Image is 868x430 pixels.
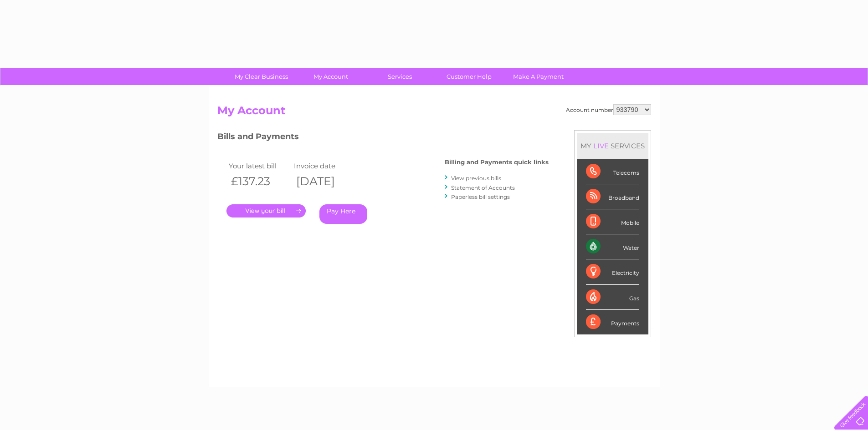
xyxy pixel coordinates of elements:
[224,68,299,85] a: My Clear Business
[451,184,515,191] a: Statement of Accounts
[586,285,639,310] div: Gas
[226,160,292,172] td: Your latest bill
[319,204,367,224] a: Pay Here
[566,104,651,115] div: Account number
[451,175,501,182] a: View previous bills
[445,159,549,166] h4: Billing and Payments quick links
[292,172,357,191] th: [DATE]
[292,160,357,172] td: Invoice date
[431,68,507,85] a: Customer Help
[226,172,292,191] th: £137.23
[226,204,306,218] a: .
[293,68,368,85] a: My Account
[586,310,639,334] div: Payments
[217,104,651,121] h2: My Account
[451,193,510,200] a: Paperless bill settings
[586,209,639,234] div: Mobile
[586,184,639,209] div: Broadband
[501,68,576,85] a: Make A Payment
[586,234,639,259] div: Water
[217,130,549,146] h3: Bills and Payments
[362,68,437,85] a: Services
[577,133,648,159] div: MY SERVICES
[586,159,639,184] div: Telecoms
[591,142,611,150] div: LIVE
[586,259,639,284] div: Electricity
